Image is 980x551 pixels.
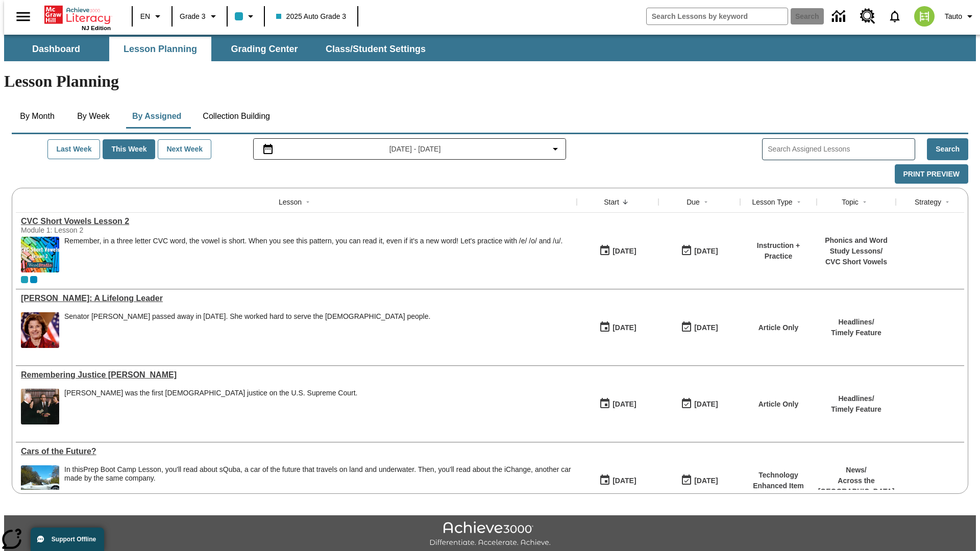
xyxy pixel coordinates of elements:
[5,37,107,61] button: Dashboard
[859,196,871,208] button: Sort
[881,3,908,30] a: Notifications
[596,241,640,261] button: 08/11/25: First time the lesson was available
[21,370,572,380] a: Remembering Justice O'Connor, Lessons
[64,312,430,321] div: Senator [PERSON_NAME] passed away in [DATE]. She worked hard to serve the [DEMOGRAPHIC_DATA] people.
[8,2,38,32] button: Open side menu
[647,8,788,24] input: search field
[612,398,636,411] div: [DATE]
[596,394,640,414] button: 08/11/25: First time the lesson was available
[549,143,561,155] svg: Collapse Date Range Filter
[677,241,721,261] button: 08/11/25: Last day the lesson can be accessed
[64,312,430,348] div: Senator Dianne Feinstein passed away in September 2023. She worked hard to serve the American peo...
[103,139,155,159] button: This Week
[64,465,572,501] div: In this Prep Boot Camp Lesson, you'll read about sQuba, a car of the future that travels on land ...
[694,245,718,258] div: [DATE]
[21,217,572,226] div: CVC Short Vowels Lesson 2
[31,528,104,551] button: Support Offline
[47,139,100,159] button: Last Week
[64,237,562,272] div: Remember, in a three letter CVC word, the vowel is short. When you see this pattern, you can read...
[213,37,315,61] button: Grading Center
[302,196,314,208] button: Sort
[612,245,636,258] div: [DATE]
[21,276,28,283] div: Current Class
[64,465,571,482] testabrev: Prep Boot Camp Lesson, you'll read about sQuba, a car of the future that travels on land and unde...
[21,237,59,272] img: CVC Short Vowels Lesson 2.
[124,104,189,129] button: By Assigned
[194,104,278,129] button: Collection Building
[604,197,619,207] div: Start
[140,11,150,22] span: EN
[4,37,435,61] div: SubNavbar
[21,370,572,380] div: Remembering Justice O'Connor
[21,294,572,303] a: Dianne Feinstein: A Lifelong Leader, Lessons
[842,197,859,207] div: Topic
[21,294,572,303] div: Dianne Feinstein: A Lifelong Leader
[82,25,111,31] span: NJ Edition
[21,447,572,456] a: Cars of the Future? , Lessons
[21,312,59,348] img: Senator Dianne Feinstein of California smiles with the U.S. flag behind her.
[908,3,941,30] button: Select a new avatar
[596,471,640,490] button: 07/01/25: First time the lesson was available
[317,37,434,61] button: Class/Student Settings
[831,328,881,338] p: Timely Feature
[687,197,700,207] div: Due
[945,11,962,22] span: Tauto
[612,474,636,487] div: [DATE]
[826,3,854,31] a: Data Center
[677,318,721,337] button: 08/11/25: Last day the lesson can be accessed
[21,226,174,234] div: Module 1: Lesson 2
[389,144,441,155] span: [DATE] - [DATE]
[279,197,302,207] div: Lesson
[21,447,572,456] div: Cars of the Future?
[258,143,562,155] button: Select the date range menu item
[64,389,357,397] div: [PERSON_NAME] was the first [DEMOGRAPHIC_DATA] justice on the U.S. Supreme Court.
[596,318,640,337] button: 08/11/25: First time the lesson was available
[64,389,357,424] div: Sandra Day O'Connor was the first female justice on the U.S. Supreme Court.
[818,465,895,475] p: News /
[854,3,881,30] a: Resource Center, Will open in new tab
[30,276,37,283] div: OL 2025 Auto Grade 4
[180,11,206,22] span: Grade 3
[109,37,211,61] button: Lesson Planning
[21,389,59,424] img: Chief Justice Warren Burger, wearing a black robe, holds up his right hand and faces Sandra Day O...
[758,322,799,333] p: Article Only
[276,11,347,22] span: 2025 Auto Grade 3
[64,465,572,483] div: In this
[745,240,812,262] p: Instruction + Practice
[158,139,211,159] button: Next Week
[21,465,59,501] img: High-tech automobile treading water.
[793,196,805,208] button: Sort
[619,196,631,208] button: Sort
[44,4,111,31] div: Home
[822,257,891,267] p: CVC Short Vowels
[700,196,712,208] button: Sort
[818,475,895,497] p: Across the [GEOGRAPHIC_DATA]
[927,138,968,160] button: Search
[694,321,718,334] div: [DATE]
[44,5,111,25] a: Home
[429,521,551,547] img: Achieve3000 Differentiate Accelerate Achieve
[612,321,636,334] div: [DATE]
[768,142,915,157] input: Search Assigned Lessons
[694,398,718,411] div: [DATE]
[68,104,119,129] button: By Week
[752,197,792,207] div: Lesson Type
[822,235,891,257] p: Phonics and Word Study Lessons /
[136,7,168,26] button: Language: EN, Select a language
[677,471,721,490] button: 08/01/26: Last day the lesson can be accessed
[941,7,980,26] button: Profile/Settings
[52,536,96,543] span: Support Offline
[895,164,968,184] button: Print Preview
[4,35,976,61] div: SubNavbar
[4,72,976,91] h1: Lesson Planning
[64,237,562,245] p: Remember, in a three letter CVC word, the vowel is short. When you see this pattern, you can read...
[694,474,718,487] div: [DATE]
[915,197,941,207] div: Strategy
[677,394,721,414] button: 08/11/25: Last day the lesson can be accessed
[941,196,953,208] button: Sort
